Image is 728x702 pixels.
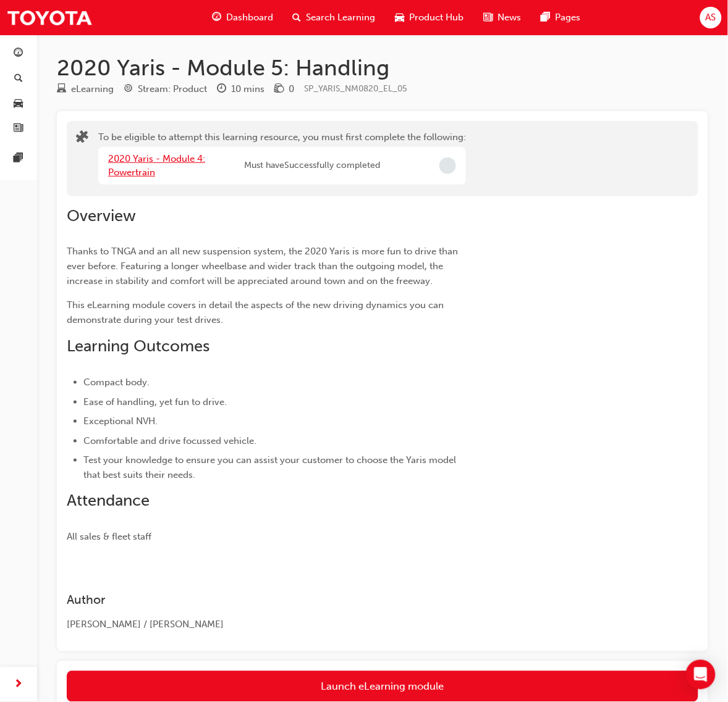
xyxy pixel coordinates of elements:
[108,153,205,178] a: 2020 Yaris - Module 4: Powertrain
[67,206,136,225] span: Overview
[386,5,474,30] a: car-iconProduct Hub
[67,336,210,356] span: Learning Outcomes
[57,84,66,95] span: learningResourceType_ELEARNING-icon
[484,10,493,25] span: news-icon
[138,82,207,96] div: Stream: Product
[67,593,468,608] h3: Author
[274,81,294,97] div: Price
[71,82,114,96] div: eLearning
[274,84,284,95] span: money-icon
[14,677,23,693] span: next-icon
[217,81,265,97] div: Duration
[83,416,158,427] span: Exceptional NVH.
[498,10,522,25] span: News
[83,435,256,446] span: Comfortable and drive focussed vehicle.
[57,81,114,97] div: Type
[83,396,227,407] span: Ease of handling, yet fun to drive.
[217,84,226,95] span: clock-icon
[686,660,716,690] div: Open Intercom Messenger
[244,159,380,173] span: Must have Successfully completed
[439,157,456,174] span: Incomplete
[124,81,207,97] div: Stream
[212,10,221,25] span: guage-icon
[67,299,446,325] span: This eLearning module covers in detail the aspects of the new driving dynamics you can demonstrat...
[124,84,133,95] span: target-icon
[14,73,23,85] span: search-icon
[67,246,460,286] span: Thanks to TNGA and an all new suspension system, the 2020 Yaris is more fun to drive than ever be...
[14,98,23,109] span: car-icon
[67,618,468,632] div: [PERSON_NAME] / [PERSON_NAME]
[293,10,302,25] span: search-icon
[556,10,581,25] span: Pages
[706,10,716,25] span: AS
[289,82,294,96] div: 0
[57,54,708,81] h1: 2020 Yaris - Module 5: Handling
[14,48,23,59] span: guage-icon
[531,5,591,30] a: pages-iconPages
[14,153,23,164] span: pages-icon
[6,4,93,31] img: Trak
[83,377,150,388] span: Compact body.
[202,5,283,30] a: guage-iconDashboard
[67,671,698,702] button: Launch eLearning module
[410,10,464,25] span: Product Hub
[283,5,386,30] a: search-iconSearch Learning
[474,5,531,30] a: news-iconNews
[67,491,150,511] span: Attendance
[14,123,23,135] span: news-icon
[307,10,376,25] span: Search Learning
[231,82,265,96] div: 10 mins
[226,10,273,25] span: Dashboard
[76,132,88,146] span: puzzle-icon
[83,454,459,480] span: Test your knowledge to ensure you can assist your customer to choose the Yaris model that best su...
[98,130,466,187] div: To be eligible to attempt this learning resource, you must first complete the following:
[541,10,551,25] span: pages-icon
[304,83,407,94] span: Learning resource code
[67,532,151,543] span: All sales & fleet staff
[700,7,722,28] button: AS
[396,10,405,25] span: car-icon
